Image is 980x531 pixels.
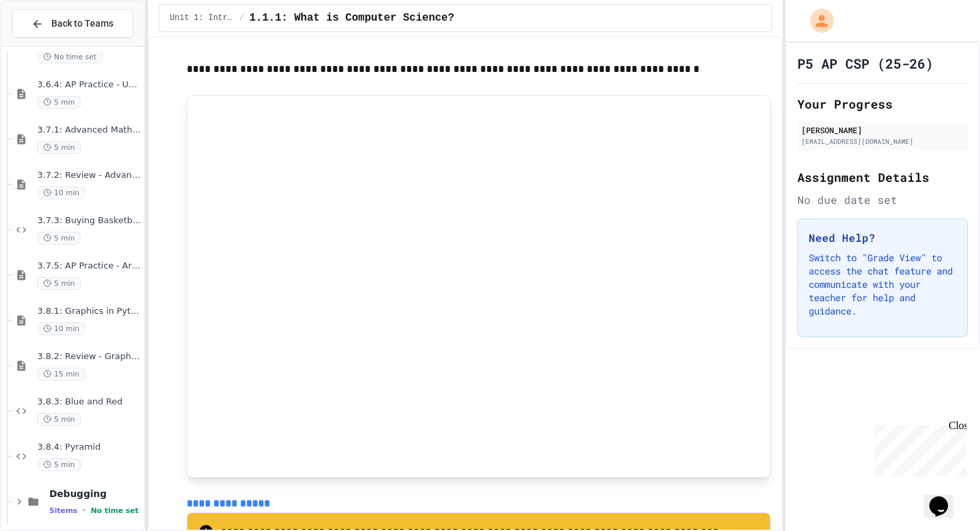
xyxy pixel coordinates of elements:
span: 5 min [37,277,81,290]
h2: Your Progress [797,95,968,113]
p: Switch to "Grade View" to access the chat feature and communicate with your teacher for help and ... [809,251,957,318]
span: 3.8.1: Graphics in Python [37,306,141,317]
span: Unit 1: Intro to Computer Science [170,13,234,23]
span: 10 min [37,322,85,335]
span: 3.8.2: Review - Graphics in Python [37,351,141,362]
span: 5 min [37,141,81,154]
iframe: chat widget [869,420,967,476]
span: 5 items [49,506,77,515]
div: [EMAIL_ADDRESS][DOMAIN_NAME] [801,137,964,147]
span: / [239,13,244,23]
span: 5 min [37,232,81,245]
span: Back to Teams [51,17,113,31]
span: 3.8.3: Blue and Red [37,396,141,408]
span: 3.7.2: Review - Advanced Math in Python [37,170,141,181]
h1: P5 AP CSP (25-26) [797,54,933,73]
span: 15 min [37,368,85,380]
span: 3.8.4: Pyramid [37,442,141,453]
span: 10 min [37,187,85,199]
span: 1.1.1: What is Computer Science? [249,10,454,26]
h2: Assignment Details [797,168,968,187]
span: 3.7.1: Advanced Math in Python [37,125,141,136]
span: Debugging [49,488,141,500]
div: Chat with us now!Close [5,5,92,85]
span: 5 min [37,458,81,471]
span: 3.7.3: Buying Basketballs [37,215,141,227]
span: • [83,505,85,516]
span: 3.7.5: AP Practice - Arithmetic Operators [37,261,141,272]
div: My Account [796,5,837,36]
span: 5 min [37,96,81,109]
span: No time set [37,51,103,63]
h3: Need Help? [809,230,957,246]
div: No due date set [797,192,968,208]
span: No time set [91,506,139,515]
span: 5 min [37,413,81,426]
div: [PERSON_NAME] [801,124,964,136]
span: 3.6.4: AP Practice - User Input [37,79,141,91]
iframe: chat widget [924,478,967,518]
button: Back to Teams [12,9,133,38]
